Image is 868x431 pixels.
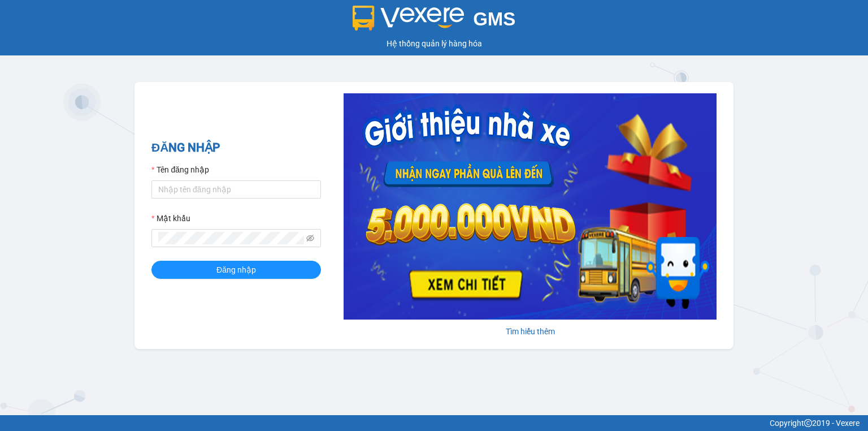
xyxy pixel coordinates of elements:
img: banner-0 [344,93,717,320]
input: Mật khẩu [158,232,304,244]
div: Hệ thống quản lý hàng hóa [3,37,865,50]
button: Đăng nhập [151,261,321,279]
input: Tên đăng nhập [151,180,321,199]
img: logo 2 [353,6,465,31]
div: Tìm hiểu thêm [344,325,717,338]
span: copyright [804,419,812,427]
div: Copyright 2019 - Vexere [8,417,860,429]
span: Đăng nhập [216,264,256,276]
label: Mật khẩu [151,212,190,225]
h2: ĐĂNG NHẬP [151,139,321,157]
label: Tên đăng nhập [151,163,209,176]
a: GMS [353,17,516,26]
span: GMS [473,8,515,29]
span: eye-invisible [306,234,314,242]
